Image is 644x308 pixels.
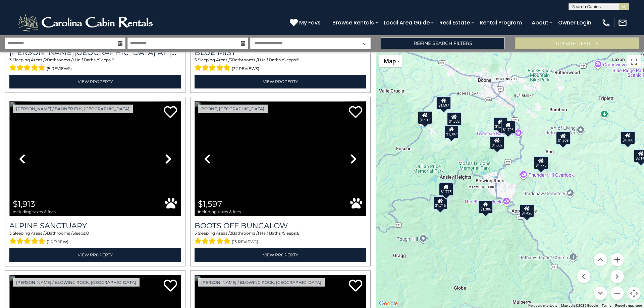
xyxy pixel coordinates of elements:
button: Map camera controls [627,287,641,300]
span: (13 reviews) [232,238,258,246]
span: (1 review) [47,238,68,246]
a: My Favs [290,18,322,27]
span: Map data ©2025 Google [561,304,598,307]
button: Zoom in [610,253,624,266]
div: Sleeping Areas / Bathrooms / Sleeps: [195,230,366,246]
span: including taxes & fees [13,209,56,214]
a: Refine Search Filters [381,38,505,49]
div: $1,386 [478,200,493,213]
button: Toggle fullscreen view [627,55,641,68]
button: Zoom out [610,287,624,300]
a: Browse Rentals [329,17,377,28]
div: Sleeping Areas / Bathrooms / Sleeps: [9,230,181,246]
a: Real Estate [436,17,473,28]
span: (5 reviews) [47,64,72,73]
img: dummy-image.jpg [195,101,366,216]
span: 3 [9,57,12,62]
a: Boots Off Bungalow [195,221,366,230]
a: About [528,17,552,28]
img: phone-regular-white.png [601,18,611,27]
img: White-1-2.png [17,13,156,33]
span: 3 [230,57,232,62]
button: Update Results [515,38,639,49]
div: $1,775 [439,183,453,196]
a: Blue Mist [195,48,366,57]
img: dummy-image.jpg [9,101,181,216]
span: 1 Half Baths / [258,57,283,62]
span: $1,913 [13,199,35,209]
span: 3 [45,231,47,236]
span: (32 reviews) [232,64,259,73]
a: [PERSON_NAME] / Blowing Rock, [GEOGRAPHIC_DATA] [13,278,140,287]
div: Sleeping Areas / Bathrooms / Sleeps: [9,57,181,73]
div: $1,723 [493,117,508,131]
a: View Property [9,75,181,88]
button: Change map style [379,55,402,67]
img: Google [377,299,399,308]
a: View Property [9,248,181,262]
span: 1 Half Baths / [258,231,283,236]
a: [PERSON_NAME][GEOGRAPHIC_DATA] at [GEOGRAPHIC_DATA] [9,48,181,57]
button: Move right [610,270,624,283]
div: $1,780 [621,131,635,144]
div: $1,597 [436,96,451,109]
a: Terms (opens in new tab) [602,304,611,307]
a: Add to favorites [164,105,177,120]
a: Alpine Sanctuary [9,221,181,230]
h3: Laurel Ridge Lodge at Blowing Rock [9,48,181,57]
span: 2 [45,57,47,62]
div: $1,387 [444,125,459,138]
span: 8 [86,231,89,236]
div: $1,426 [520,204,534,218]
span: $1,597 [198,199,222,209]
button: Move down [594,287,607,300]
span: including taxes & fees [198,209,241,214]
a: [PERSON_NAME] / Banner Elk, [GEOGRAPHIC_DATA] [13,105,133,113]
a: [PERSON_NAME] / Blowing Rock, [GEOGRAPHIC_DATA] [198,278,325,287]
img: mail-regular-white.png [618,18,627,27]
span: My Favs [299,18,321,27]
button: Move left [577,270,590,283]
span: 3 [195,57,197,62]
span: 1 Half Baths / [72,57,98,62]
a: Rental Program [476,17,525,28]
div: $2,442 [439,182,454,195]
span: 3 [9,231,12,236]
a: Add to favorites [164,279,177,293]
div: Sleeping Areas / Bathrooms / Sleeps: [195,57,366,73]
span: 2 [230,231,232,236]
span: Map [384,58,396,65]
a: View Property [195,248,366,262]
span: 3 [195,231,197,236]
a: Add to favorites [349,279,362,293]
a: Add to favorites [349,105,362,120]
div: $1,913 [418,111,432,124]
a: Report a map error [615,304,642,307]
div: $1,796 [501,121,516,134]
a: Local Area Guide [380,17,433,28]
div: $1,602 [490,136,504,149]
span: 8 [297,57,300,62]
div: $1,882 [447,112,462,125]
span: 8 [112,57,114,62]
a: Owner Login [555,17,595,28]
button: Move up [594,253,607,266]
a: Open this area in Google Maps (opens a new window) [377,299,399,308]
div: $1,809 [556,131,571,145]
a: View Property [195,75,366,88]
div: $1,716 [433,196,448,210]
div: $1,775 [534,156,548,170]
a: Boone, [GEOGRAPHIC_DATA] [198,105,268,113]
button: Keyboard shortcuts [528,303,557,308]
span: 8 [297,231,300,236]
